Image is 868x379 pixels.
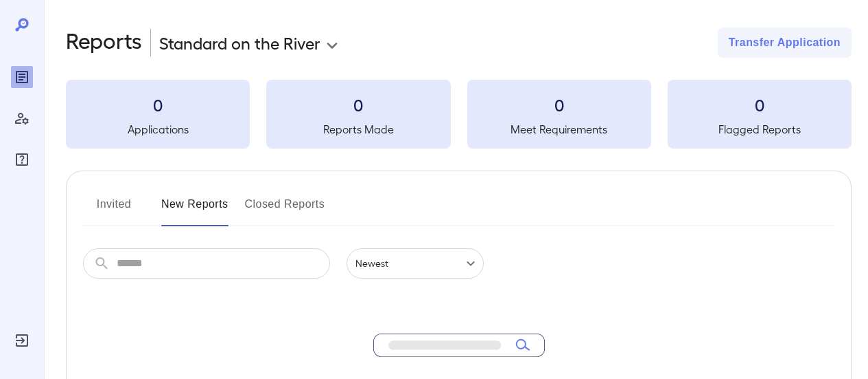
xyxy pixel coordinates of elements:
div: Log Out [11,329,33,351]
button: New Reports [161,193,228,226]
button: Closed Reports [245,193,325,226]
div: Manage Users [11,107,33,129]
div: Reports [11,66,33,88]
h5: Flagged Reports [668,121,852,138]
summary: 0Applications0Reports Made0Meet Requirements0Flagged Reports [66,80,852,149]
h5: Meet Requirements [467,121,651,138]
button: Invited [83,193,145,226]
p: Standard on the River [159,32,320,54]
h3: 0 [66,94,250,116]
h3: 0 [467,94,651,116]
h3: 0 [668,94,852,116]
h3: 0 [266,94,450,116]
h5: Applications [66,121,250,138]
button: Transfer Application [718,28,852,58]
div: Newest [347,248,484,279]
div: FAQ [11,149,33,171]
h5: Reports Made [266,121,450,138]
h2: Reports [66,28,142,58]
